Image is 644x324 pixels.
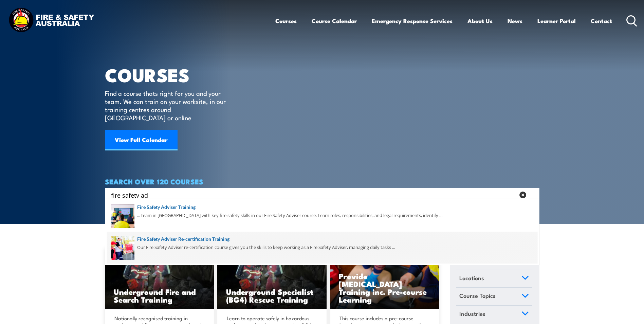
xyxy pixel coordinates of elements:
[459,309,485,318] span: Industries
[330,248,439,309] a: Provide [MEDICAL_DATA] Training inc. Pre-course Learning
[105,130,178,150] a: View Full Calendar
[537,12,576,30] a: Learner Portal
[467,12,493,30] a: About Us
[111,235,534,243] a: Fire Safety Adviser Re-certification Training
[339,272,430,303] h3: Provide [MEDICAL_DATA] Training inc. Pre-course Learning
[111,203,534,211] a: Fire Safety Adviser Training
[372,12,453,30] a: Emergency Response Services
[456,306,532,323] a: Industries
[105,89,229,122] p: Find a course thats right for you and your team. We can train on your worksite, in our training c...
[330,248,439,309] img: Low Voltage Rescue and Provide CPR
[111,190,515,200] input: Search input
[114,288,205,303] h3: Underground Fire and Search Training
[275,12,297,30] a: Courses
[217,248,327,309] a: Underground Specialist (BG4) Rescue Training
[217,248,327,309] img: Underground mine rescue
[105,67,236,83] h1: COURSES
[112,190,516,200] form: Search form
[226,288,318,303] h3: Underground Specialist (BG4) Rescue Training
[312,12,357,30] a: Course Calendar
[508,12,522,30] a: News
[528,190,537,200] button: Search magnifier button
[456,288,532,305] a: Course Topics
[105,248,214,309] a: Underground Fire and Search Training
[459,291,496,300] span: Course Topics
[105,248,214,309] img: Underground mine rescue
[459,273,484,283] span: Locations
[105,178,539,185] h4: SEARCH OVER 120 COURSES
[456,270,532,288] a: Locations
[591,12,612,30] a: Contact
